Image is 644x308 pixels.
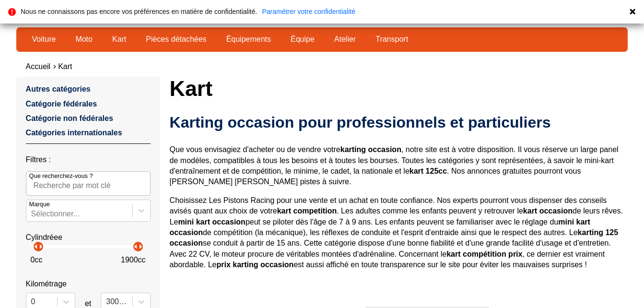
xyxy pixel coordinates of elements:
[135,241,146,252] p: arrow_right
[262,8,355,15] a: Paramétrer votre confidentialité
[26,114,113,122] a: Catégorie non fédérales
[26,100,97,108] a: Catégorie fédérales
[369,31,414,47] a: Transport
[170,144,628,188] p: Que vous envisagiez d'acheter ou de vendre votre , notre site est à votre disposition. Il vous ré...
[523,207,573,215] strong: kart occasion
[26,129,122,137] a: Catégories internationales
[170,113,628,132] h2: Karting occasion pour professionnels et particuliers
[284,31,321,47] a: Équipe
[130,241,141,252] p: arrow_left
[220,31,277,47] a: Équipements
[31,255,43,265] p: 0 cc
[69,31,99,47] a: Moto
[31,210,33,218] input: MarqueSélectionner...
[121,255,146,265] p: 1900 cc
[35,241,47,252] p: arrow_right
[58,62,72,71] a: Kart
[170,218,590,237] strong: mini kart occasion
[26,85,91,93] a: Autres catégories
[26,171,151,195] input: Que recherchez-vous ?
[26,154,151,165] p: Filtres :
[340,145,401,154] strong: karting occasion
[29,172,93,180] p: Que recherchez-vous ?
[277,207,337,215] strong: kart competition
[170,77,628,100] h1: Kart
[26,31,62,47] a: Voiture
[216,261,293,269] strong: prix karting occasion
[21,8,257,15] p: Nous ne connaissons pas encore vos préférences en matière de confidentialité.
[26,62,51,71] a: Accueil
[26,279,151,289] p: Kilométrage
[446,250,522,258] strong: kart compétition prix
[178,218,246,226] strong: mini kart occasion
[410,167,447,175] strong: kart 125cc
[140,31,212,47] a: Pièces détachées
[328,31,362,47] a: Atelier
[26,232,151,243] p: Cylindréee
[170,195,628,271] p: Choisissez Les Pistons Racing pour une vente et un achat en toute confiance. Nos experts pourront...
[106,297,108,306] input: 300000
[29,200,50,209] p: Marque
[31,297,33,306] input: 0
[106,31,132,47] a: Kart
[30,241,42,252] p: arrow_left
